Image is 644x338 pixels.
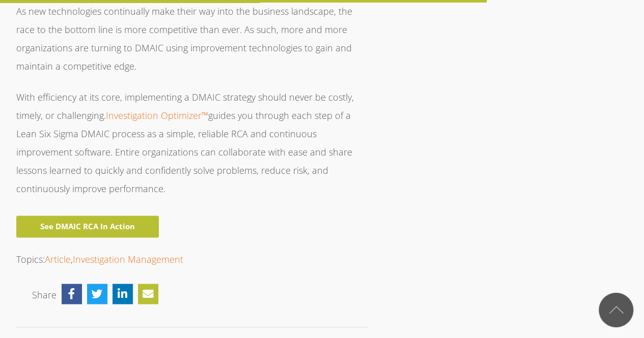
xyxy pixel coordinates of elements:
a: Share on Linkedin [110,284,135,304]
a: See DMAIC RCA In Action [16,216,159,237]
a: Investigation Optimizer™ [106,109,208,121]
p: Topics: , [16,250,368,268]
li: Share [32,281,59,305]
p: As new technologies continually make their way into the business landscape, the race to the botto... [16,2,368,75]
a: Share on Facebook [59,284,85,304]
a: Share via Email [135,284,161,304]
a: Investigation Management [73,253,183,265]
p: With efficiency at its core, implementing a DMAIC strategy should never be costly, timely, or cha... [16,88,368,198]
a: Article [45,253,71,265]
a: Share on Twitter [85,284,110,304]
